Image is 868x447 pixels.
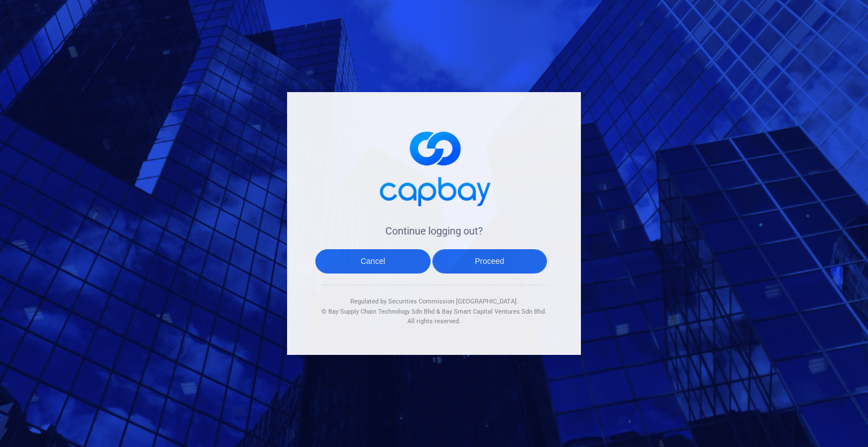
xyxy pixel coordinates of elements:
[321,224,547,238] h4: Continue logging out?
[432,249,548,274] button: Proceed
[442,308,546,315] span: Bay Smart Capital Ventures Sdn Bhd.
[321,285,547,327] div: Regulated by Securities Commission [GEOGRAPHIC_DATA]. & All rights reserved.
[322,308,435,315] span: © Bay Supply Chain Technology Sdn Bhd
[372,120,496,213] img: logo
[315,249,431,274] button: Cancel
